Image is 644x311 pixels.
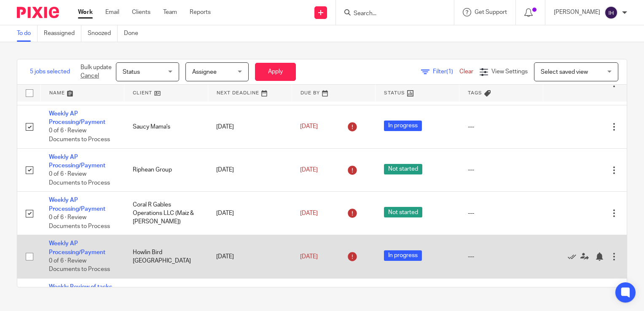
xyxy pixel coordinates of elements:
[468,91,482,95] span: Tags
[80,63,112,80] p: Bulk update
[468,209,535,217] div: ---
[49,214,110,229] span: 0 of 6 · Review Documents to Process
[17,25,38,42] a: To do
[604,6,618,19] img: svg%3E
[124,105,208,148] td: Saucy Mama's
[78,8,93,16] a: Work
[468,123,535,131] div: ---
[384,250,422,261] span: In progress
[49,111,105,125] a: Weekly AP Processing/Payment
[123,69,140,75] span: Status
[132,8,150,16] a: Clients
[17,7,59,18] img: Pixie
[446,69,453,75] span: (1)
[49,241,105,255] a: Weekly AP Processing/Payment
[255,63,296,81] button: Apply
[80,73,99,79] a: Cancel
[49,154,105,169] a: Weekly AP Processing/Payment
[491,69,528,75] span: View Settings
[459,69,473,75] a: Clear
[554,8,600,16] p: [PERSON_NAME]
[105,8,119,16] a: Email
[300,124,318,130] span: [DATE]
[208,148,292,192] td: [DATE]
[384,121,422,131] span: In progress
[300,210,318,216] span: [DATE]
[44,25,81,42] a: Reassigned
[192,69,217,75] span: Assignee
[208,192,292,235] td: [DATE]
[353,10,429,18] input: Search
[568,252,580,261] a: Mark as done
[49,197,105,212] a: Weekly AP Processing/Payment
[49,258,110,273] span: 0 of 6 · Review Documents to Process
[475,9,507,15] span: Get Support
[208,105,292,148] td: [DATE]
[468,166,535,174] div: ---
[163,8,177,16] a: Team
[124,25,145,42] a: Done
[384,207,422,217] span: Not started
[30,67,70,76] span: 5 jobs selected
[124,192,208,235] td: Coral R Gables Operations LLC (Maiz & [PERSON_NAME])
[190,8,211,16] a: Reports
[49,128,110,143] span: 0 of 6 · Review Documents to Process
[468,252,535,261] div: ---
[384,164,422,174] span: Not started
[433,69,459,75] span: Filter
[300,254,318,260] span: [DATE]
[300,167,318,173] span: [DATE]
[541,69,588,75] span: Select saved view
[124,148,208,192] td: Riphean Group
[49,172,110,186] span: 0 of 6 · Review Documents to Process
[49,284,115,298] a: Weekly Review of tasks - [PERSON_NAME]
[88,25,118,42] a: Snoozed
[124,235,208,279] td: Howlin Bird [GEOGRAPHIC_DATA]
[208,235,292,279] td: [DATE]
